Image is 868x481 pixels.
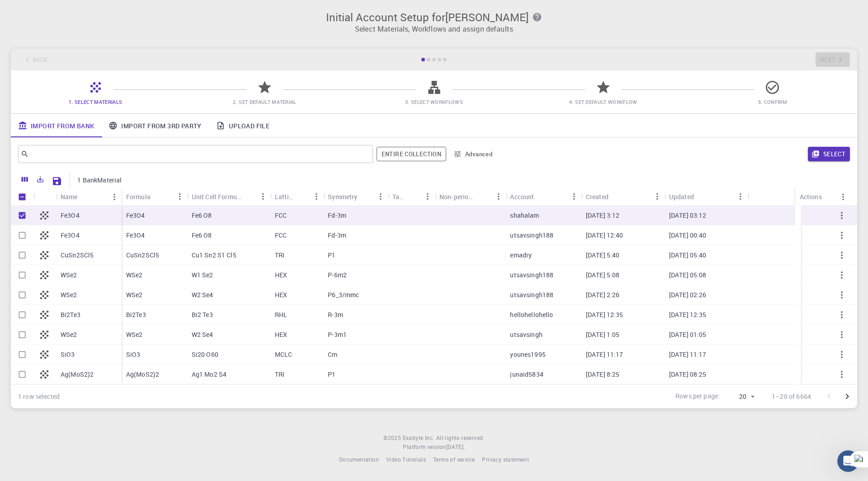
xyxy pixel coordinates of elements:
[275,370,284,379] p: TRI
[126,330,143,339] p: WSe2
[505,188,581,205] div: Account
[403,434,434,441] span: Exabyte Inc.
[78,190,92,204] button: Sort
[61,271,77,280] p: WSe2
[733,189,748,204] button: Menu
[328,370,335,379] p: P1
[586,310,623,319] p: [DATE] 12:35
[450,147,497,161] button: Advanced
[275,251,284,260] p: TRI
[18,392,60,401] div: 1 row selected
[436,434,485,443] span: All rights reserved.
[609,189,623,204] button: Sort
[669,188,694,205] div: Updated
[510,370,543,379] p: junaid5834
[173,189,187,204] button: Menu
[482,456,529,463] span: Privacy statement
[669,310,707,319] p: [DATE] 12:35
[433,455,475,464] a: Terms of service
[61,188,78,205] div: Name
[836,190,850,204] button: Menu
[107,190,122,204] button: Menu
[435,188,505,205] div: Non-periodic
[48,172,66,190] button: Save Explorer Settings
[192,310,213,319] p: Bi2 Te3
[586,290,620,299] p: [DATE] 2:26
[650,189,665,204] button: Menu
[403,443,446,452] span: Platform version
[328,330,347,339] p: P-3m1
[510,251,532,260] p: emadry
[126,271,143,280] p: WSe2
[510,350,546,359] p: younes1995
[433,456,475,463] span: Terms of service
[233,98,296,105] span: 2. Set Default Material
[61,231,80,240] p: Fe3O4
[386,455,426,464] a: Video Tutorials
[61,350,75,359] p: SiO3
[14,6,64,14] span: Поддержка
[61,330,77,339] p: WSe2
[510,211,539,220] p: shahalam
[420,189,435,204] button: Menu
[723,390,757,403] div: 20
[275,350,292,359] p: MCLC
[328,271,347,280] p: P-6m2
[126,310,146,319] p: Bi2Te3
[275,290,287,299] p: HEX
[270,188,323,205] div: Lattice
[795,188,850,205] div: Actions
[192,211,212,220] p: Fe6 O8
[256,189,270,204] button: Menu
[328,231,346,240] p: Fd-3m
[772,392,811,401] p: 1–20 of 6664
[586,231,623,240] p: [DATE] 12:40
[510,310,553,319] p: hellohellohello
[309,189,323,204] button: Menu
[126,350,141,359] p: SiO3
[16,11,852,23] h3: Initial Account Setup for [PERSON_NAME]
[510,188,534,205] div: Account
[275,188,294,205] div: Lattice
[669,290,707,299] p: [DATE] 02:26
[669,370,707,379] p: [DATE] 08:25
[403,434,434,443] a: Exabyte Inc.
[61,251,94,260] p: CuSn2SCl5
[510,271,553,280] p: utsavsingh188
[510,330,542,339] p: utsavsingh
[377,147,446,161] span: Filter throughout whole library including sets (folders)
[510,231,553,240] p: utsavsingh188
[192,231,212,240] p: Fe6 O8
[669,330,707,339] p: [DATE] 01:05
[192,188,241,205] div: Unit Cell Formula
[294,189,309,204] button: Sort
[61,290,77,299] p: WSe2
[837,450,859,472] iframe: Intercom live chat
[126,188,151,205] div: Formula
[386,456,426,463] span: Video Tutorials
[377,147,446,161] button: Entire collection
[61,310,80,319] p: Bi2Te3
[275,211,287,220] p: FCC
[101,114,208,137] a: Import From 3rd Party
[808,147,850,161] button: Select
[192,290,213,299] p: W2 Se4
[694,189,708,204] button: Sort
[405,98,463,105] span: 3. Select Workflows
[586,251,620,260] p: [DATE] 5:40
[275,330,287,339] p: HEX
[192,370,227,379] p: Ag1 Mo2 S4
[328,290,359,299] p: P6_3/mmc
[61,211,80,220] p: Fe3O4
[838,388,856,406] button: Go to next page
[567,189,581,204] button: Menu
[388,188,435,205] div: Tags
[586,211,620,220] p: [DATE] 3:12
[586,370,620,379] p: [DATE] 8:25
[16,23,852,34] p: Select Materials, Workflows and assign defaults
[669,211,707,220] p: [DATE] 03:12
[241,189,256,204] button: Sort
[669,251,707,260] p: [DATE] 05:40
[586,271,620,280] p: [DATE] 5:08
[406,189,420,204] button: Sort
